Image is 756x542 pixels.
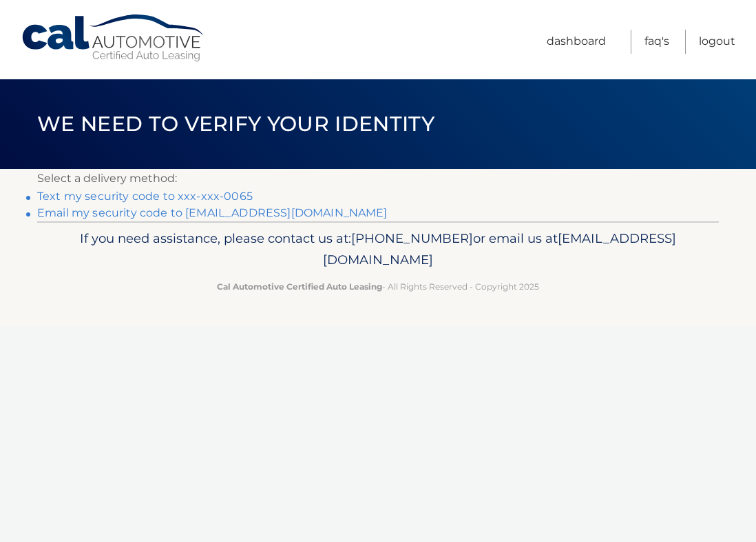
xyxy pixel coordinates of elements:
[58,228,698,272] p: If you need assistance, please contact us at: or email us at
[37,111,434,137] span: We need to verify your identity
[37,190,253,203] a: Text my security code to xxx-xxx-0065
[547,30,606,54] a: Dashboard
[37,206,388,219] a: Email my security code to [EMAIL_ADDRESS][DOMAIN_NAME]
[21,14,207,63] a: Cal Automotive
[644,30,669,54] a: FAQ's
[37,169,719,188] p: Select a delivery method:
[58,279,698,294] p: - All Rights Reserved - Copyright 2025
[699,30,735,54] a: Logout
[351,230,473,246] span: [PHONE_NUMBER]
[217,281,382,292] strong: Cal Automotive Certified Auto Leasing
